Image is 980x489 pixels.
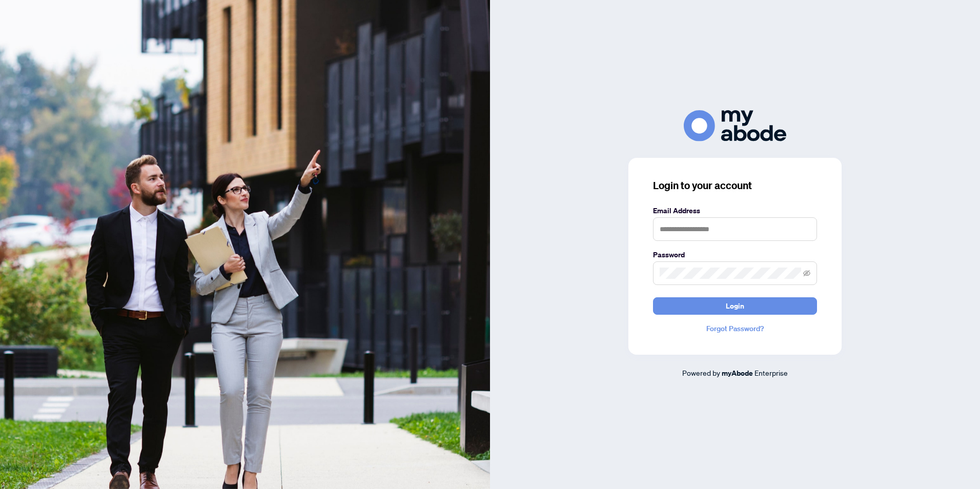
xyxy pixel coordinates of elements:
span: eye-invisible [803,270,810,277]
button: Login [653,297,817,315]
img: ma-logo [684,110,786,141]
span: Login [726,298,744,314]
label: Email Address [653,205,817,216]
a: myAbode [722,368,753,379]
h3: Login to your account [653,178,817,193]
a: Forgot Password? [653,323,817,334]
span: Enterprise [754,368,788,377]
span: Powered by [682,368,720,377]
label: Password [653,249,817,260]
